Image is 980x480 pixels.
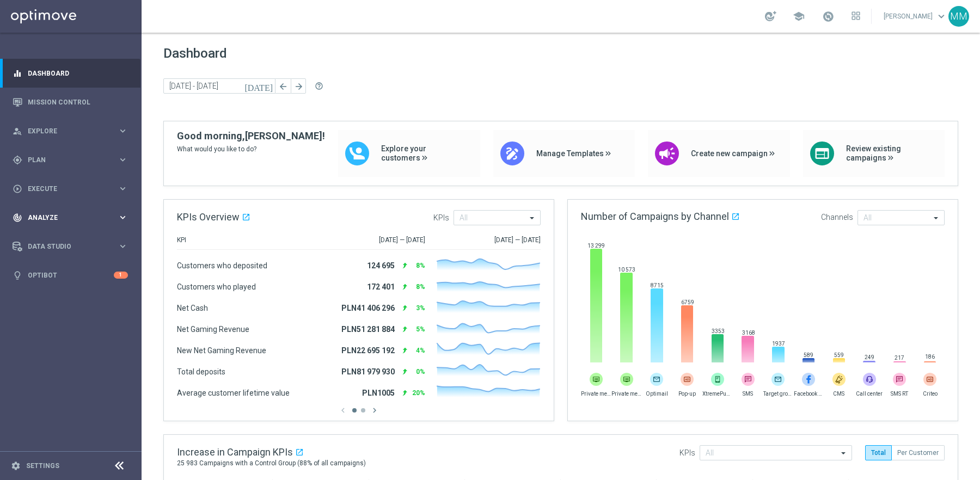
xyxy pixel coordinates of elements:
span: Plan [28,157,118,163]
i: lightbulb [13,270,22,280]
div: Analyze [13,213,118,223]
i: keyboard_arrow_right [118,183,128,194]
i: keyboard_arrow_right [118,241,128,251]
div: Execute [13,184,118,194]
a: Mission Control [28,88,128,116]
div: Data Studio [13,242,118,251]
i: track_changes [13,213,22,223]
button: lightbulb Optibot 1 [12,271,128,280]
div: Optibot [13,261,128,290]
div: MM [948,6,969,27]
i: gps_fixed [13,155,22,165]
i: keyboard_arrow_right [118,126,128,136]
button: play_circle_outline Execute keyboard_arrow_right [12,184,128,193]
div: 1 [114,272,128,279]
button: equalizer Dashboard [12,69,128,78]
span: keyboard_arrow_down [935,10,947,22]
span: Explore [28,128,118,134]
button: track_changes Analyze keyboard_arrow_right [12,213,128,222]
span: Analyze [28,214,118,221]
a: Optibot [28,261,114,290]
a: [PERSON_NAME]keyboard_arrow_down [883,8,948,24]
div: Explore [13,126,118,136]
i: equalizer [13,69,22,78]
a: Dashboard [28,59,128,88]
span: Data Studio [28,243,118,250]
i: keyboard_arrow_right [118,212,128,223]
i: keyboard_arrow_right [118,155,128,165]
div: Mission Control [13,88,128,116]
div: Plan [13,155,118,165]
button: gps_fixed Plan keyboard_arrow_right [12,156,128,164]
button: Mission Control [12,98,128,107]
button: person_search Explore keyboard_arrow_right [12,127,128,136]
a: Settings [26,463,59,469]
i: settings [11,461,21,471]
i: play_circle_outline [13,184,22,194]
div: Dashboard [13,59,128,88]
i: person_search [13,126,22,136]
span: school [793,10,805,22]
span: Execute [28,186,118,192]
button: Data Studio keyboard_arrow_right [12,242,128,251]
